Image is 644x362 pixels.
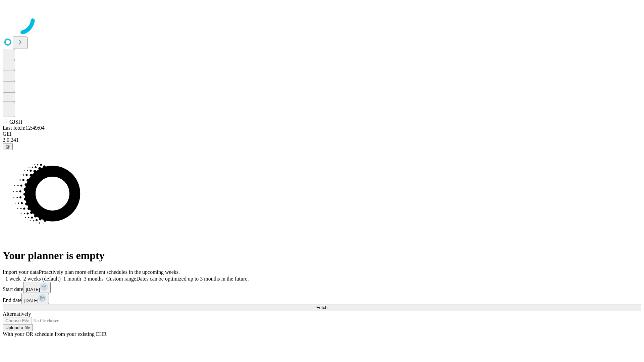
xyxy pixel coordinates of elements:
[136,276,249,282] span: Dates can be optimized up to 3 months in the future.
[3,137,641,143] div: 2.0.241
[84,276,104,282] span: 3 months
[3,324,33,331] button: Upload a file
[316,305,327,310] span: Fetch
[3,282,641,293] div: Start date
[3,125,45,131] span: Last fetch: 12:49:04
[3,311,31,317] span: Alternatively
[5,144,10,149] span: @
[3,331,107,337] span: With your OR schedule from your existing EHR
[9,119,22,125] span: GJSH
[3,293,641,304] div: End date
[3,143,13,150] button: @
[23,282,51,293] button: [DATE]
[3,269,39,275] span: Import your data
[63,276,81,282] span: 1 month
[24,298,38,303] span: [DATE]
[21,293,49,304] button: [DATE]
[3,304,641,311] button: Fetch
[106,276,136,282] span: Custom range
[3,131,641,137] div: GEI
[39,269,180,275] span: Proactively plan more efficient schedules in the upcoming weeks.
[26,287,40,292] span: [DATE]
[23,276,61,282] span: 2 weeks (default)
[3,249,641,262] h1: Your planner is empty
[5,276,21,282] span: 1 week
